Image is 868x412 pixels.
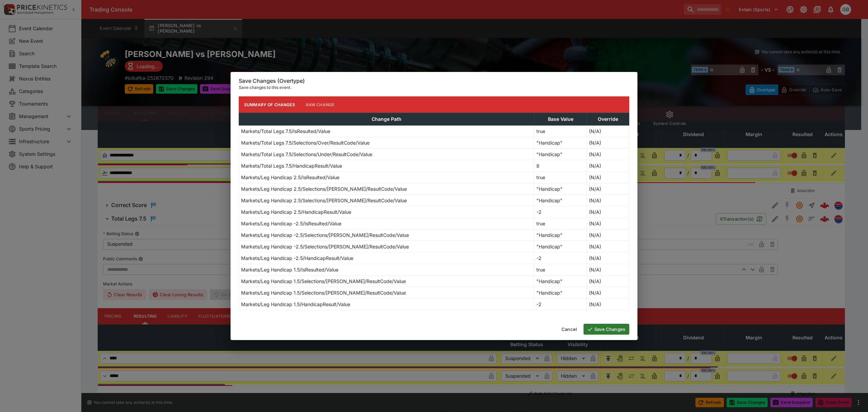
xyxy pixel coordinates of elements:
td: 8 [534,160,587,172]
p: Markets/Total Legs 7.5/Selections/Over/ResultCode/Value [241,139,370,146]
p: Markets/Leg Handicap 1.5/Selections/[PERSON_NAME]/ResultCode/Value [241,289,406,296]
td: (N/A) [587,172,629,183]
button: Raw Change [300,96,340,113]
td: true [534,218,587,229]
td: -2 [534,299,587,310]
p: Markets/Leg Handicap -2.5/Selections/[PERSON_NAME]/ResultCode/Value [241,243,409,250]
p: Markets/Leg Handicap 1.5/HandicapResult/Value [241,301,350,308]
h6: Save Changes (Overtype) [239,77,629,85]
td: -2 [534,206,587,218]
p: Markets/Leg Handicap -2.5/IsResulted/Value [241,220,341,227]
td: (N/A) [587,149,629,160]
td: (N/A) [587,137,629,149]
td: (N/A) [587,206,629,218]
td: (N/A) [587,299,629,310]
p: Save changes to this event. [239,84,629,91]
p: Markets/Leg Handicap 2.5/IsResulted/Value [241,174,339,181]
td: (N/A) [587,276,629,287]
p: Markets/Total Legs 7.5/HandicapResult/Value [241,162,342,169]
p: Markets/Leg Handicap 2.5/Selections/[PERSON_NAME]/ResultCode/Value [241,185,407,192]
td: (N/A) [587,287,629,299]
p: Markets/Leg Handicap 1.5/Selections/[PERSON_NAME]/ResultCode/Value [241,278,406,285]
th: Change Path [239,113,534,126]
button: Save Changes [584,324,629,335]
td: "Handicap" [534,241,587,252]
p: Markets/Leg Handicap 2.5/Selections/[PERSON_NAME]/ResultCode/Value [241,197,407,204]
td: "Handicap" [534,276,587,287]
td: (N/A) [587,160,629,172]
p: Markets/Leg Handicap 2.5/HandicapResult/Value [241,208,351,216]
td: (N/A) [587,229,629,241]
td: "Handicap" [534,149,587,160]
td: "Handicap" [534,287,587,299]
td: true [534,172,587,183]
td: (N/A) [587,241,629,252]
p: Markets/Total Legs 7.5/Selections/Under/ResultCode/Value [241,151,372,158]
td: (N/A) [587,126,629,137]
td: true [534,126,587,137]
button: Summary of Changes [239,96,300,113]
td: -2 [534,252,587,264]
td: (N/A) [587,218,629,229]
td: (N/A) [587,264,629,276]
td: (N/A) [587,183,629,195]
th: Override [587,113,629,126]
td: "Handicap" [534,137,587,149]
td: (N/A) [587,252,629,264]
button: Cancel [557,324,581,335]
td: true [534,264,587,276]
th: Base Value [534,113,587,126]
td: "Handicap" [534,195,587,206]
td: (N/A) [587,195,629,206]
p: Markets/Leg Handicap -2.5/HandicapResult/Value [241,255,353,262]
td: "Handicap" [534,183,587,195]
td: "Handicap" [534,229,587,241]
p: Markets/Leg Handicap 1.5/IsResulted/Value [241,266,338,273]
p: Markets/Total Legs 7.5/IsResulted/Value [241,128,330,135]
p: Markets/Leg Handicap -2.5/Selections/[PERSON_NAME]/ResultCode/Value [241,231,409,239]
